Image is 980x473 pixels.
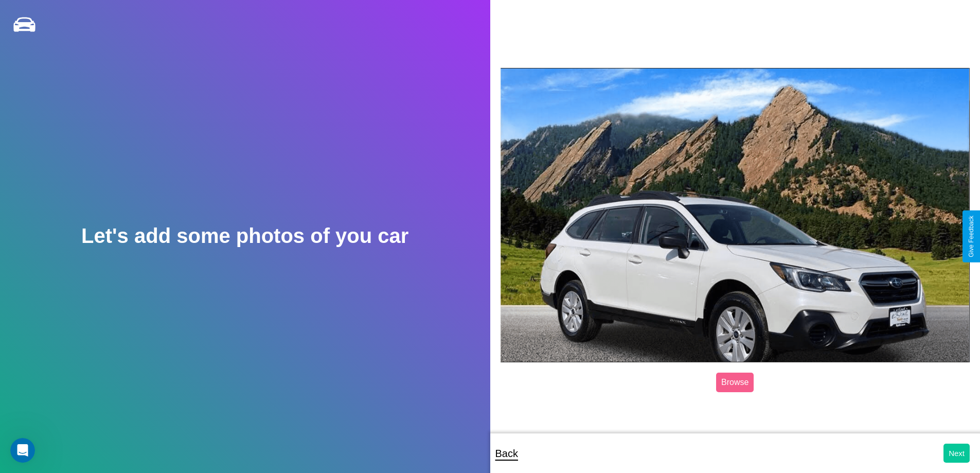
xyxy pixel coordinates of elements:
p: Back [495,444,518,463]
img: posted [501,68,970,362]
button: Next [943,444,970,463]
iframe: Intercom live chat [10,438,35,463]
h2: Let's add some photos of you car [81,224,408,248]
div: Give Feedback [968,216,975,257]
label: Browse [716,373,754,392]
